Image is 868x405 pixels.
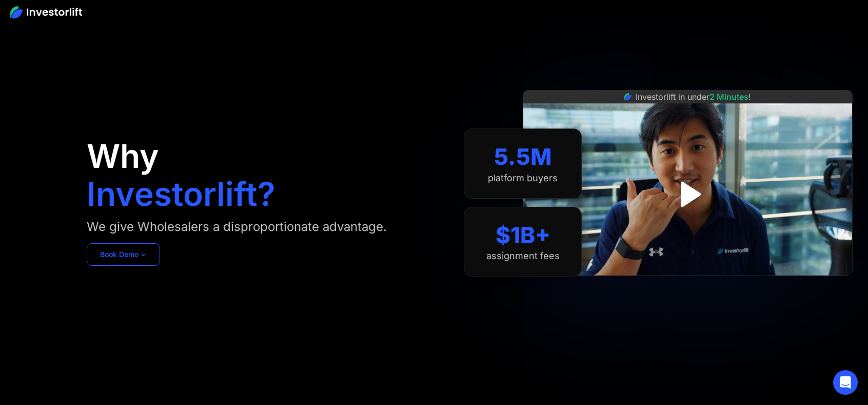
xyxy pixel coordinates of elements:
h1: Why [87,140,159,173]
div: We give Wholesalers a disproportionate advantage. [87,219,387,235]
a: open lightbox [665,172,711,217]
div: $1B+ [496,222,550,249]
h1: Investorlift? [87,178,275,210]
div: platform buyers [488,173,558,184]
a: Book Demo ➢ [87,243,160,266]
iframe: Customer reviews powered by Trustpilot [611,281,765,293]
div: assignment fees [486,250,560,262]
div: 5.5M [494,143,552,170]
div: Investorlift in under ! [636,91,751,103]
div: Open Intercom Messenger [833,370,858,395]
span: 2 Minutes [709,92,748,102]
